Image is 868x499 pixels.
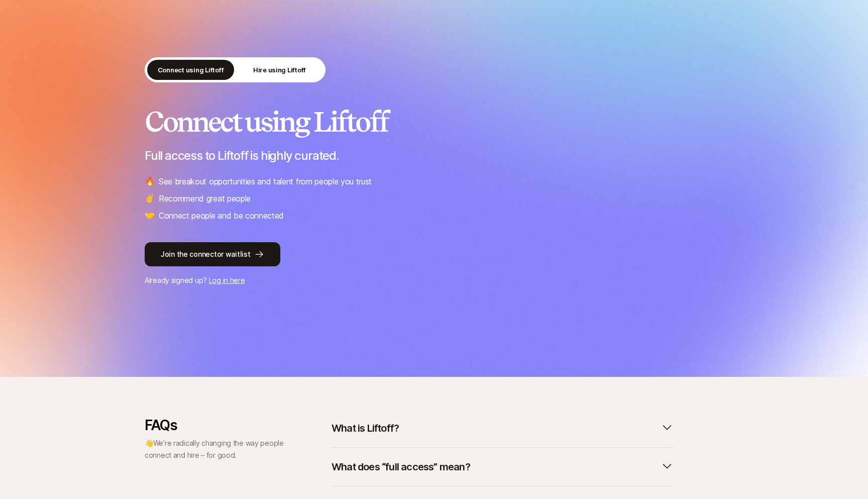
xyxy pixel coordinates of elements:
[332,460,470,474] p: What does “full access” mean?
[145,209,155,222] span: 🤝
[145,175,155,188] span: 🔥
[145,439,284,459] span: We’re radically changing the way people connect and hire – for good.
[332,421,399,435] p: What is Liftoff?
[145,149,723,163] p: Full access to Liftoff is highly curated.
[145,192,155,205] span: ✌️
[332,456,673,478] button: What does “full access” mean?
[145,437,285,461] p: 👋
[159,192,251,205] p: Recommend great people
[332,417,673,439] button: What is Liftoff?
[145,417,285,433] p: FAQs
[145,274,723,286] p: Already signed up?
[209,276,245,284] a: Log in here
[145,107,723,137] h2: Connect using Liftoff
[253,65,306,75] p: Hire using Liftoff
[145,242,280,266] button: Join the connector waitlist
[145,242,723,266] a: Join the connector waitlist
[159,175,372,188] p: See breakout opportunities and talent from people you trust
[159,209,284,222] p: Connect people and be connected
[158,65,224,75] p: Connect using Liftoff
